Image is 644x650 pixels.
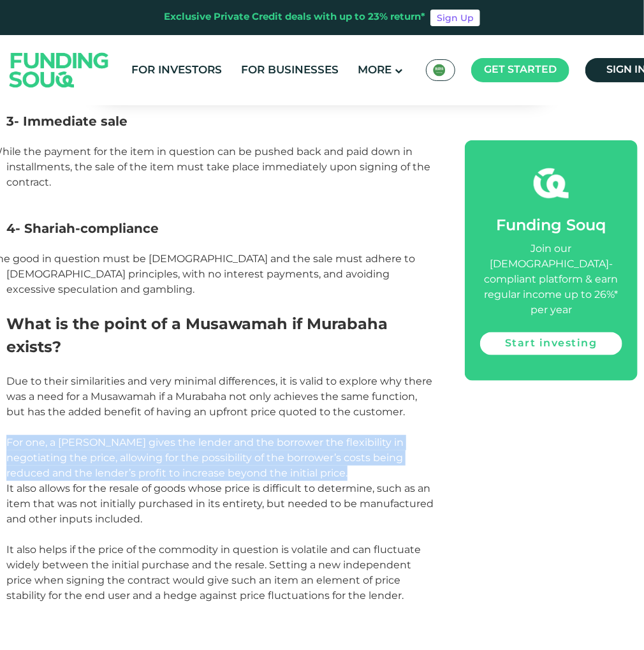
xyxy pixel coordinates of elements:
span: For one, a [PERSON_NAME] gives the lender and the borrower the flexibility in negotiating the pri... [6,436,404,479]
span: Funding Souq [497,219,606,233]
a: For Investors [128,60,225,81]
span: More [358,65,392,76]
span: Due to their similarities and very minimal differences, it is valid to explore why there was a ne... [6,375,432,418]
span: 4- Shariah-compliance [6,221,159,236]
span: Get started [484,65,557,75]
div: Join our [DEMOGRAPHIC_DATA]-compliant platform & earn regular income up to 26%* per year [480,242,622,318]
div: Exclusive Private Credit deals with up to 23% return* [164,10,425,25]
a: Sign Up [430,10,480,26]
span: 3- Immediate sale [6,114,128,129]
img: fsicon [534,166,569,201]
span: What is the point of a Musawamah if Murabaha exists? [6,314,388,356]
a: Start investing [480,332,622,355]
span: It also allows for the resale of goods whose price is difficult to determine, such as an item tha... [6,482,434,525]
a: For Businesses [238,60,342,81]
img: SA Flag [433,64,446,77]
span: It also helps if the price of the commodity in question is volatile and can fluctuate widely betw... [6,543,421,602]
